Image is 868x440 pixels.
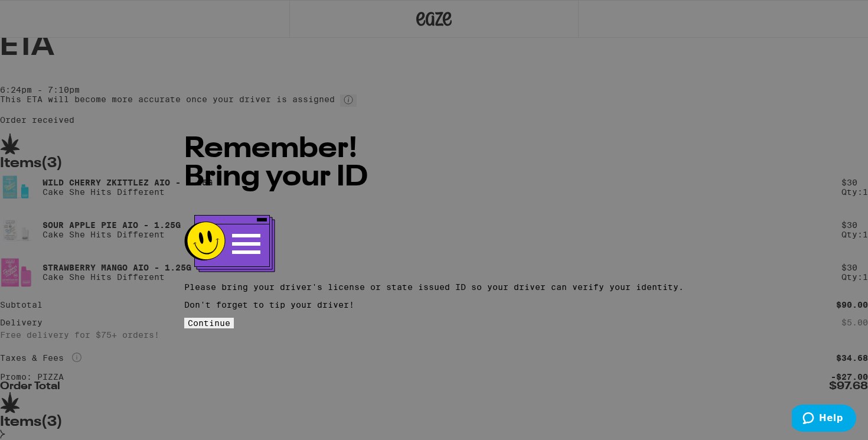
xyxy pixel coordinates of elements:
p: Don't forget to tip your driver! [184,300,684,309]
p: Please bring your driver's license or state issued ID so your driver can verify your identity. [184,282,684,292]
iframe: Opens a widget where you can find more information [792,405,856,434]
span: Continue [188,318,230,328]
button: Continue [184,318,234,328]
span: Remember! Bring your ID [184,135,368,192]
